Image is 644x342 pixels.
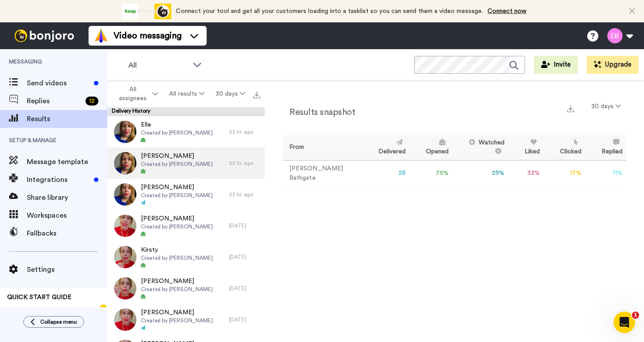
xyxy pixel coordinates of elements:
span: Message template [27,156,107,167]
img: b86f394a-e4b4-4221-8fd8-e7bbbc485802-thumb.jpg [114,183,136,206]
button: Upgrade [587,56,639,74]
span: Video messaging [114,30,182,42]
img: export.svg [567,105,574,112]
span: 40% [7,305,19,312]
span: Collapse menu [40,318,77,325]
th: Clicked [543,135,585,160]
img: 001793cb-f722-43c9-aa4f-8950a86a640c-thumb.jpg [114,308,136,331]
th: Watched [452,135,508,160]
span: 1 [632,312,639,319]
span: Elle [141,120,213,129]
span: [PERSON_NAME] [141,277,213,286]
th: From [283,135,362,160]
button: Export a summary of each team member’s results that match this filter now. [564,101,577,114]
img: export.svg [253,91,260,98]
div: Delivery History [107,107,265,116]
td: 33 % [508,160,543,186]
div: animation [122,4,171,19]
button: All results [164,86,210,102]
span: Send videos [27,78,90,89]
span: Replies [27,96,82,106]
div: 23 hr. ago [229,128,260,135]
a: [PERSON_NAME]Created by [PERSON_NAME][DATE] [107,273,265,304]
a: ElleCreated by [PERSON_NAME]23 hr. ago [107,116,265,148]
img: vm-color.svg [94,29,108,43]
th: Opened [409,135,452,160]
a: [PERSON_NAME]Created by [PERSON_NAME][DATE] [107,304,265,335]
button: 30 days [586,98,626,114]
td: [PERSON_NAME] Bathgate [283,160,362,186]
span: QUICK START GUIDE [7,294,72,300]
div: 12 [85,97,98,106]
span: [PERSON_NAME] [141,152,213,160]
th: Replied [585,135,626,160]
span: Created by [PERSON_NAME] [141,286,213,293]
a: [PERSON_NAME]Created by [PERSON_NAME][DATE] [107,210,265,241]
span: Workspaces [27,210,107,221]
img: 15375a01-dd5a-48ce-9787-0d3784cca9dd-thumb.jpg [114,246,136,268]
span: All [128,60,188,71]
a: [PERSON_NAME]Created by [PERSON_NAME]23 hr. ago [107,148,265,179]
a: KirstyCreated by [PERSON_NAME][DATE] [107,241,265,273]
button: All assignees [109,81,164,106]
div: [DATE] [229,253,260,261]
img: bj-logo-header-white.svg [11,30,78,42]
img: 4c868dce-a35d-441e-ac1d-a4e9c780532d-thumb.jpg [114,277,136,300]
div: [DATE] [229,316,260,323]
iframe: Intercom live chat [614,312,635,333]
button: Collapse menu [23,316,84,328]
span: [PERSON_NAME] [141,308,213,317]
span: Created by [PERSON_NAME] [141,317,213,324]
span: Created by [PERSON_NAME] [141,223,213,230]
span: Results [27,114,107,124]
div: Tooltip anchor [99,304,107,312]
div: 23 hr. ago [229,191,260,198]
td: 28 [362,160,410,186]
span: Created by [PERSON_NAME] [141,192,213,199]
button: Export all results that match these filters now. [250,87,263,101]
a: [PERSON_NAME]Created by [PERSON_NAME]23 hr. ago [107,179,265,210]
th: Delivered [362,135,410,160]
span: Created by [PERSON_NAME] [141,254,213,262]
button: 30 days [210,86,250,102]
h2: Results snapshot [283,107,355,117]
button: Invite [534,56,578,74]
div: 23 hr. ago [229,160,260,167]
span: Connect your tool and get all your customers loading into a tasklist so you can send them a video... [176,8,483,14]
td: 17 % [543,160,585,186]
img: 3cacd7d2-734c-4f28-88a3-dc38fe89d5b2-thumb.jpg [114,215,136,237]
div: [DATE] [229,222,260,229]
span: Created by [PERSON_NAME] [141,160,213,168]
span: Integrations [27,174,90,185]
span: Share library [27,192,107,203]
a: Connect now [487,8,526,14]
span: Settings [27,264,107,275]
span: Kirsty [141,245,213,254]
span: Fallbacks [27,228,107,239]
th: Liked [508,135,543,160]
img: 2373f221-4112-4c32-9db0-e9c79951a347-thumb.jpg [114,152,136,174]
td: 29 % [452,160,508,186]
img: 035c9c29-f4d9-4a30-95b3-f019d89df948-thumb.jpg [114,121,136,143]
td: 75 % [409,160,452,186]
td: 11 % [585,160,626,186]
span: [PERSON_NAME] [141,183,213,192]
div: [DATE] [229,285,260,292]
span: All assignees [114,85,151,103]
span: [PERSON_NAME] [141,214,213,223]
span: Created by [PERSON_NAME] [141,129,213,136]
